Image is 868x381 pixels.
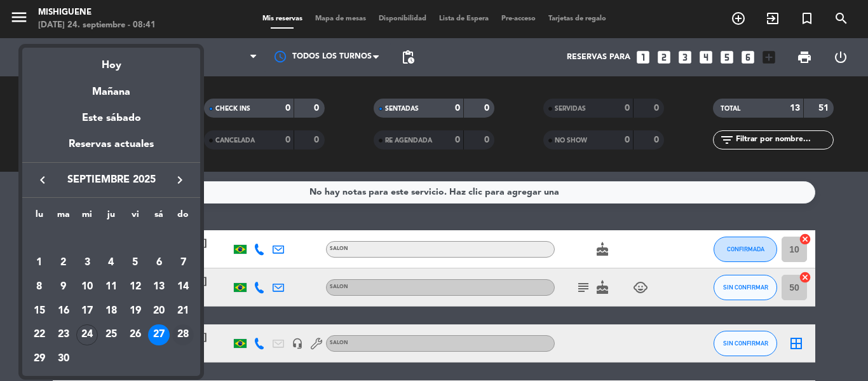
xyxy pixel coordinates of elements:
th: martes [51,207,76,227]
div: 9 [53,276,74,298]
div: 11 [100,276,122,298]
td: 20 de septiembre de 2025 [147,299,172,323]
div: 29 [29,348,50,370]
div: Hoy [22,48,200,74]
td: 17 de septiembre de 2025 [75,299,99,323]
div: 10 [76,276,98,298]
td: 28 de septiembre de 2025 [171,323,195,347]
div: 16 [53,300,74,322]
td: 30 de septiembre de 2025 [51,347,76,371]
div: 23 [53,324,74,346]
div: 26 [125,324,146,346]
div: 4 [100,252,122,274]
td: 18 de septiembre de 2025 [99,299,123,323]
div: 17 [76,300,98,322]
td: 22 de septiembre de 2025 [27,323,51,347]
div: 12 [125,276,146,298]
td: 13 de septiembre de 2025 [147,275,172,299]
td: 14 de septiembre de 2025 [171,275,195,299]
i: keyboard_arrow_left [35,172,50,188]
div: Reservas actuales [22,136,200,162]
div: 3 [76,252,98,274]
div: 30 [53,348,74,370]
td: 2 de septiembre de 2025 [51,251,76,275]
td: 25 de septiembre de 2025 [99,323,123,347]
span: septiembre 2025 [54,172,168,188]
td: 5 de septiembre de 2025 [123,251,147,275]
th: lunes [27,207,51,227]
button: keyboard_arrow_right [168,172,191,188]
div: 19 [125,300,146,322]
td: 19 de septiembre de 2025 [123,299,147,323]
div: 20 [148,300,170,322]
div: 8 [29,276,50,298]
div: Este sábado [22,100,200,136]
i: keyboard_arrow_right [172,172,187,188]
td: 26 de septiembre de 2025 [123,323,147,347]
div: 1 [29,252,50,274]
td: 16 de septiembre de 2025 [51,299,76,323]
td: 12 de septiembre de 2025 [123,275,147,299]
div: 24 [76,324,98,346]
th: jueves [99,207,123,227]
td: 24 de septiembre de 2025 [75,323,99,347]
td: 9 de septiembre de 2025 [51,275,76,299]
button: keyboard_arrow_left [31,172,54,188]
td: SEP. [27,227,195,251]
th: sábado [147,207,172,227]
div: Mañana [22,74,200,100]
th: domingo [171,207,195,227]
td: 8 de septiembre de 2025 [27,275,51,299]
td: 1 de septiembre de 2025 [27,251,51,275]
div: 18 [100,300,122,322]
td: 15 de septiembre de 2025 [27,299,51,323]
td: 4 de septiembre de 2025 [99,251,123,275]
div: 7 [172,252,194,274]
td: 23 de septiembre de 2025 [51,323,76,347]
td: 6 de septiembre de 2025 [147,251,172,275]
div: 28 [172,324,194,346]
div: 6 [148,252,170,274]
div: 5 [125,252,146,274]
td: 10 de septiembre de 2025 [75,275,99,299]
td: 21 de septiembre de 2025 [171,299,195,323]
div: 25 [100,324,122,346]
div: 13 [148,276,170,298]
th: miércoles [75,207,99,227]
td: 29 de septiembre de 2025 [27,347,51,371]
td: 7 de septiembre de 2025 [171,251,195,275]
div: 27 [148,324,170,346]
div: 22 [29,324,50,346]
td: 11 de septiembre de 2025 [99,275,123,299]
div: 21 [172,300,194,322]
td: 27 de septiembre de 2025 [147,323,172,347]
td: 3 de septiembre de 2025 [75,251,99,275]
div: 2 [53,252,74,274]
div: 15 [29,300,50,322]
th: viernes [123,207,147,227]
div: 14 [172,276,194,298]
